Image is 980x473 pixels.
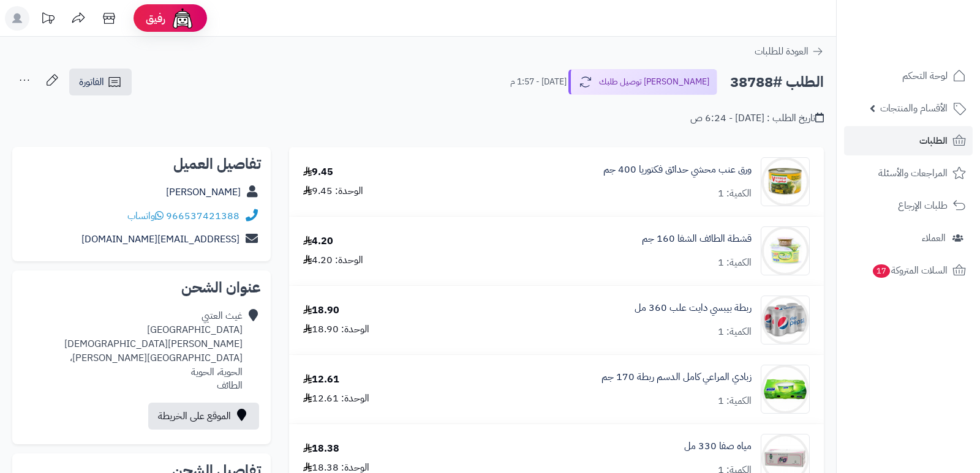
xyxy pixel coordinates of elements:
[69,69,132,95] a: الفاتورة
[844,223,973,253] a: العملاء
[761,157,809,206] img: 25639e5e93511af1f3f95bef749b227986e4-90x90.jpg
[303,234,333,248] div: 4.20
[568,69,717,95] button: [PERSON_NAME] توصيل طلبك
[79,75,104,89] span: الفاتورة
[718,394,752,408] div: الكمية: 1
[303,304,339,318] div: 18.90
[303,442,339,456] div: 18.38
[603,163,752,177] a: ورق عنب محشي حدائق فكتوريا 400 جم
[148,403,259,430] a: الموقع على الخريطة
[635,301,752,315] a: ربطة بيبسي دايت علب 360 مل
[844,158,973,188] a: المراجعات والأسئلة
[303,373,339,387] div: 12.61
[690,111,824,125] div: تاريخ الطلب : [DATE] - 6:24 ص
[844,61,973,91] a: لوحة التحكم
[127,209,164,223] a: واتساب
[166,209,239,223] a: 966537421388
[718,325,752,339] div: الكمية: 1
[898,197,948,214] span: طلبات الإرجاع
[873,264,890,278] span: 17
[761,296,809,345] img: 1677256164-711IkFxB0XL._AC_SX425_-90x90.jpg
[880,100,948,117] span: الأقسام والمنتجات
[902,67,948,84] span: لوحة التحكم
[303,253,363,267] div: الوحدة: 4.20
[844,256,973,285] a: السلات المتروكة17
[642,232,752,246] a: قشطة الطائف الشفا 160 جم
[755,44,824,59] a: العودة للطلبات
[684,439,752,453] a: مياه صفا 330 مل
[170,6,195,31] img: ai-face.png
[303,165,333,179] div: 9.45
[81,232,239,247] a: [EMAIL_ADDRESS][DOMAIN_NAME]
[878,165,948,182] span: المراجعات والأسئلة
[303,322,369,337] div: الوحدة: 18.90
[718,256,752,270] div: الكمية: 1
[718,187,752,201] div: الكمية: 1
[303,184,363,198] div: الوحدة: 9.45
[872,262,948,279] span: السلات المتروكة
[919,132,948,149] span: الطلبات
[761,365,809,414] img: 1675687148-EwYo1G7KH0jGDE7uxCW5nJFcokdAb4NnowpHnva3-90x90.jpg
[755,44,809,59] span: العودة للطلبات
[22,280,261,295] h2: عنوان الشحن
[22,157,261,171] h2: تفاصيل العميل
[510,76,567,88] small: [DATE] - 1:57 م
[761,226,809,275] img: 1755180175-IMG_4933-90x90.jpeg
[922,229,946,247] span: العملاء
[601,370,752,384] a: زبادي المراعي كامل الدسم ربطة 170 جم
[844,126,973,155] a: الطلبات
[303,392,369,406] div: الوحدة: 12.61
[844,191,973,220] a: طلبات الإرجاع
[146,11,165,26] span: رفيق
[22,309,243,393] div: غيث العتيي [GEOGRAPHIC_DATA] [PERSON_NAME][DEMOGRAPHIC_DATA][GEOGRAPHIC_DATA][PERSON_NAME]، الحوي...
[730,70,824,95] h2: الطلب #38788
[32,6,63,34] a: تحديثات المنصة
[166,185,241,199] a: [PERSON_NAME]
